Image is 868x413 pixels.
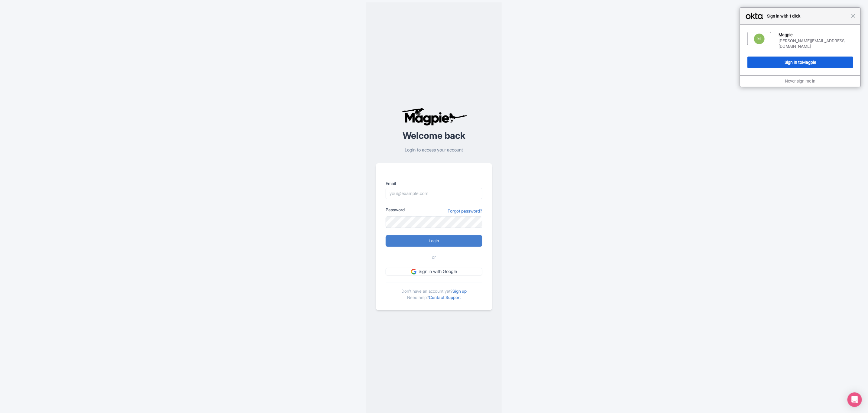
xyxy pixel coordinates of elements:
span: Sign in with 1 click [764,12,851,20]
h2: Welcome back [376,131,492,141]
input: Login [386,235,482,247]
a: Sign up [452,288,467,294]
div: Magpie [779,32,853,37]
div: Open Intercom Messenger [847,392,862,407]
div: Don't have an account yet? Need help? [386,283,482,301]
img: logo-ab69f6fb50320c5b225c76a69d11143b.png [400,108,468,126]
p: Login to access your account [376,147,492,154]
span: Magpie [802,60,816,65]
input: you@example.com [386,188,482,199]
a: Forgot password? [448,208,482,214]
img: fs0p0l10ce8En5RB30x7 [754,34,765,44]
a: Contact Support [429,295,461,300]
label: Email [386,180,482,187]
label: Password [386,207,405,213]
button: Sign In toMagpie [747,57,853,68]
div: [PERSON_NAME][EMAIL_ADDRESS][DOMAIN_NAME] [779,38,853,49]
span: Close [851,14,856,18]
a: Never sign me in [785,79,816,83]
span: or [432,254,436,261]
a: Sign in with Google [386,268,482,275]
img: google.svg [411,269,416,274]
